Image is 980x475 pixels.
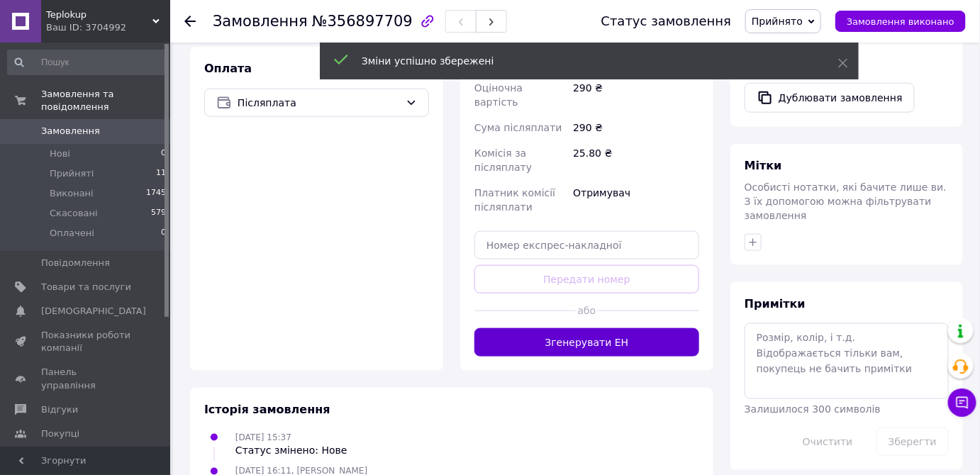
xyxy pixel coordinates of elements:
[601,14,732,28] div: Статус замовлення
[41,428,79,440] span: Покупці
[46,21,170,34] div: Ваш ID: 3704992
[745,159,782,172] span: Мітки
[570,180,702,220] div: Отримувач
[50,207,98,220] span: Скасовані
[570,75,702,115] div: 290 ₴
[474,328,699,357] button: Згенерувати ЕН
[7,50,167,75] input: Пошук
[41,366,131,391] span: Панель управління
[213,13,308,30] span: Замовлення
[50,147,70,160] span: Нові
[41,403,78,416] span: Відгуки
[745,297,806,311] span: Примітки
[184,14,196,28] div: Повернутися назад
[41,125,100,138] span: Замовлення
[474,82,523,108] span: Оціночна вартість
[238,95,400,111] span: Післяплата
[46,9,152,21] span: Teplokup
[161,227,166,240] span: 0
[41,305,146,318] span: [DEMOGRAPHIC_DATA]
[50,227,94,240] span: Оплачені
[146,187,166,200] span: 1745
[41,88,170,113] span: Замовлення та повідомлення
[235,432,291,442] span: [DATE] 15:37
[570,140,702,180] div: 25.80 ₴
[41,281,131,294] span: Товари та послуги
[745,83,915,113] button: Дублювати замовлення
[948,389,976,417] button: Чат з покупцем
[50,187,94,200] span: Виконані
[312,13,413,30] span: №356897709
[151,207,166,220] span: 579
[474,147,532,173] span: Комісія за післяплату
[235,444,347,458] div: Статус змінено: Нове
[161,147,166,160] span: 0
[752,16,803,27] span: Прийнято
[745,403,881,415] span: Залишилося 300 символів
[362,54,803,68] div: Зміни успішно збережені
[576,303,598,318] span: або
[847,16,954,27] span: Замовлення виконано
[50,167,94,180] span: Прийняті
[156,167,166,180] span: 11
[204,403,330,416] span: Історія замовлення
[474,122,562,133] span: Сума післяплати
[474,231,699,259] input: Номер експрес-накладної
[570,115,702,140] div: 290 ₴
[41,257,110,269] span: Повідомлення
[835,11,966,32] button: Замовлення виконано
[41,329,131,354] span: Показники роботи компанії
[204,62,252,75] span: Оплата
[474,187,555,213] span: Платник комісії післяплати
[745,181,947,221] span: Особисті нотатки, які бачите лише ви. З їх допомогою можна фільтрувати замовлення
